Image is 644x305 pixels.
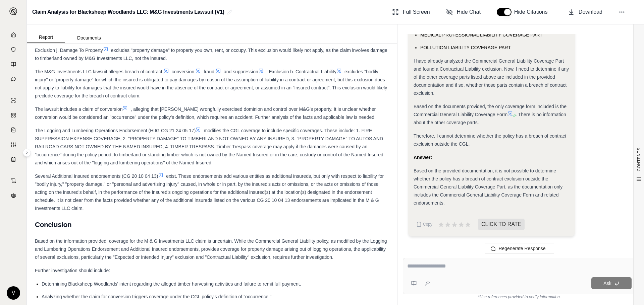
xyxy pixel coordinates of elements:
span: excludes "property damage" to property you own, rent, or occupy. This exclusion would likely not ... [35,48,387,61]
span: Regenerate Response [498,246,545,251]
span: modifies the CGL coverage to include specific coverages. These include: 1. FIRE SUPPRESSION EXPEN... [35,128,383,165]
a: Claim Coverage [4,123,22,137]
img: Expand sidebar [9,7,17,15]
span: The Logging and Lumbering Operations Endorsement (HIIG CG 21 24 05 17) [35,128,196,133]
h2: Conclusion [35,218,389,232]
span: Based on the information provided, coverage for the M & G Investments LLC claim is uncertain. Whi... [35,238,387,260]
a: Home [4,28,22,42]
span: CONTENTS [636,148,642,171]
button: Documents [65,32,113,43]
div: V [7,286,20,300]
span: The lawsuit includes a claim of conversion [35,106,122,112]
a: Chat [4,72,22,86]
span: Analyzing whether the claim for conversion triggers coverage under the CGL policy's definition of... [42,294,271,299]
button: Hide Chat [443,5,483,19]
span: Full Screen [403,8,430,16]
span: . There is no information about the other coverage parts. [414,112,566,125]
button: Copy [414,218,435,231]
button: Report [27,32,65,43]
span: CLICK TO RATE [478,219,525,230]
span: Further investigation should include: [35,268,110,273]
button: Full Screen [389,5,433,19]
span: Based on the documents provided, the only coverage form included is the Commercial General Liabil... [414,104,567,117]
span: I have already analyzed the Commercial General Liability Coverage Part and found a Contractual Li... [414,58,569,96]
span: Determining Blacksheep Woodlands' intent regarding the alleged timber harvesting activities and f... [42,281,301,287]
a: Single Policy [4,94,22,107]
button: Regenerate Response [485,243,554,254]
span: POLLUTION LIABILITY COVERAGE PART [420,45,511,50]
h2: Claim Analysis for Blacksheep Woodlands LLC: M&G Investments Lawsuit (V1) [32,6,224,18]
span: conversion, [172,69,196,74]
span: Hide Citations [514,8,552,16]
span: and suppression [224,69,258,74]
button: Expand sidebar [23,149,31,157]
a: Prompt Library [4,58,22,71]
span: The M&G Investments LLC lawsuit alleges breach of contract, [35,69,164,74]
a: Coverage Table [4,153,22,166]
div: *Use references provided to verify information. [403,294,636,300]
span: Download [579,8,602,16]
a: Documents Vault [4,43,22,56]
a: Policy Comparisons [4,108,22,122]
span: Ask [603,281,611,286]
span: , alleging that [PERSON_NAME] wrongfully exercised dominion and control over M&G's property. It i... [35,106,376,120]
a: Legal Search Engine [4,189,22,202]
span: Hide Chat [457,8,481,16]
span: MEDICAL PROFESSIONAL LIABILITY COVERAGE PART [420,32,543,37]
strong: Answer: [414,155,432,160]
span: Based on the provided documentation, it is not possible to determine whether the policy has a bre... [414,168,562,206]
span: fraud, [204,69,216,74]
span: . Exclusion b. Contractual Liability [266,69,336,74]
button: Expand sidebar [7,5,20,18]
span: Several Additional Insured endorsements (CG 20 10 04 13) [35,173,158,179]
button: Ask [591,277,632,289]
span: Therefore, I cannot determine whether the policy has a breach of contract exclusion outside the CGL. [414,133,566,147]
a: Custom Report [4,138,22,151]
span: Exclusion j. Damage To Property [35,48,103,53]
span: exist. These endorsements add various entities as additional insureds, but only with respect to l... [35,173,384,211]
span: Copy [423,222,432,227]
a: Contract Analysis [4,174,22,187]
button: Download [565,5,605,19]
